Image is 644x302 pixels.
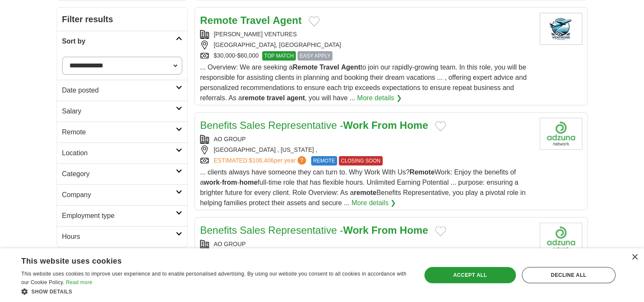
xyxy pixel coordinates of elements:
[200,30,533,39] div: [PERSON_NAME] VENTURES
[57,226,187,247] a: Hours
[62,106,176,116] h2: Salary
[200,135,533,144] div: AO GROUP
[400,224,428,236] strong: Home
[57,122,187,142] a: Remote
[222,179,237,186] strong: from
[311,156,337,166] span: REMOTE
[57,8,187,31] h2: Filter results
[62,148,176,158] h2: Location
[239,179,258,186] strong: home
[354,189,376,196] strong: remote
[62,85,176,96] h2: Date posted
[62,36,176,46] h2: Sort by
[273,15,302,26] strong: Agent
[57,80,187,101] a: Date posted
[62,169,176,179] h2: Category
[400,119,428,131] strong: Home
[540,118,582,150] img: Company logo
[62,190,176,200] h2: Company
[214,156,308,166] a: ESTIMATED:$106,406per year?
[200,224,428,236] a: Benefits Sales Representative -Work From Home
[343,224,369,236] strong: Work
[540,223,582,255] img: Company logo
[339,156,383,166] span: CLOSING SOON
[204,179,220,186] strong: work
[200,145,533,154] div: [GEOGRAPHIC_DATA] , [US_STATE] ,
[57,101,187,122] a: Salary
[200,15,238,26] strong: Remote
[540,13,582,45] img: Company logo
[409,168,435,176] strong: Remote
[200,119,428,131] a: Benefits Sales Representative -Work From Home
[57,31,187,52] a: Sort by
[357,93,402,103] a: More details ❯
[522,267,615,283] div: Decline all
[242,94,265,102] strong: remote
[249,157,274,164] span: $106,406
[292,64,318,71] strong: Remote
[371,119,397,131] strong: From
[62,232,176,242] h2: Hours
[21,271,406,285] span: This website uses cookies to improve user experience and to enable personalised advertising. By u...
[21,253,388,266] div: This website uses cookies
[200,41,533,49] div: [GEOGRAPHIC_DATA], [GEOGRAPHIC_DATA]
[343,119,369,131] strong: Work
[298,51,332,61] span: EASY APPLY
[200,168,526,206] span: ... clients always have someone they can turn to. Why Work With Us? Work: Enjoy the benefits of a...
[424,267,516,283] div: Accept all
[66,279,92,285] a: Read more, opens a new window
[200,240,533,249] div: AO GROUP
[31,289,72,295] span: Show details
[320,64,339,71] strong: Travel
[62,127,176,137] h2: Remote
[200,15,302,26] a: Remote Travel Agent
[435,226,446,236] button: Add to favorite jobs
[240,15,270,26] strong: Travel
[57,184,187,205] a: Company
[298,156,306,165] span: ?
[352,198,396,208] a: More details ❯
[262,51,296,61] span: TOP MATCH
[266,94,285,102] strong: travel
[371,224,397,236] strong: From
[631,254,638,261] div: Close
[21,287,409,296] div: Show details
[435,121,446,131] button: Add to favorite jobs
[200,64,527,102] span: ... Overview: We are seeking a to join our rapidly-growing team. In this role, you will be respon...
[287,94,305,102] strong: agent
[57,142,187,163] a: Location
[309,16,320,26] button: Add to favorite jobs
[62,211,176,221] h2: Employment type
[341,64,360,71] strong: Agent
[57,163,187,184] a: Category
[200,51,533,61] div: $30,000-$60,000
[57,205,187,226] a: Employment type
